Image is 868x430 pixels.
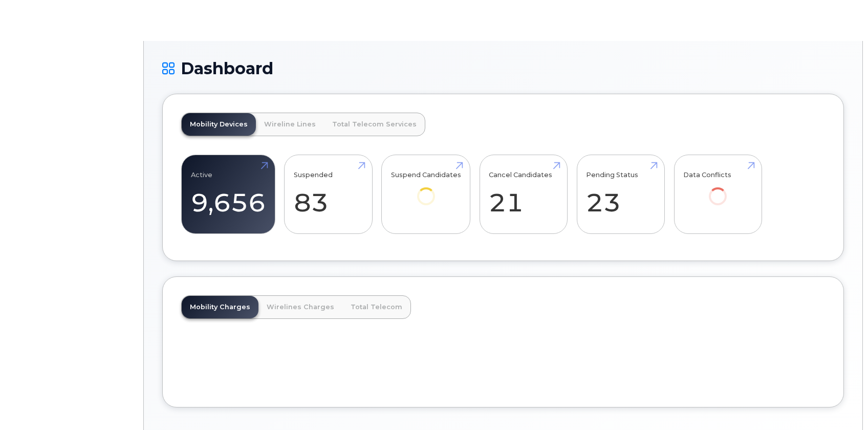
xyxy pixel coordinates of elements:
[342,296,410,318] a: Total Telecom
[324,113,425,136] a: Total Telecom Services
[258,296,342,318] a: Wirelines Charges
[256,113,324,136] a: Wireline Lines
[182,113,256,136] a: Mobility Devices
[294,161,363,228] a: Suspended 83
[586,161,655,228] a: Pending Status 23
[162,59,844,77] h1: Dashboard
[391,161,461,220] a: Suspend Candidates
[191,161,266,228] a: Active 9,656
[489,161,558,228] a: Cancel Candidates 21
[683,161,752,220] a: Data Conflicts
[182,296,258,318] a: Mobility Charges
